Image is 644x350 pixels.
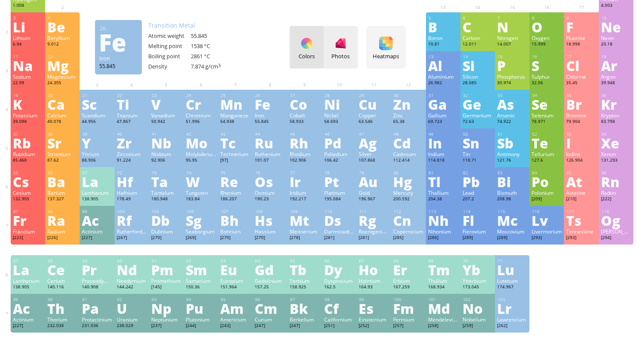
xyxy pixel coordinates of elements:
[220,151,250,157] div: Technetium
[186,175,216,188] div: W
[601,80,631,87] div: 39.948
[359,196,389,203] div: 196.967
[497,157,527,164] div: 121.76
[463,157,493,164] div: 118.71
[601,189,631,196] div: Radon
[566,34,596,41] div: Fluorine
[601,97,631,111] div: Kr
[290,97,320,111] div: Co
[532,15,562,21] div: 8
[221,93,250,98] div: 25
[220,157,250,164] div: [97]
[463,175,493,188] div: Pb
[186,112,216,119] div: Chromium
[117,119,147,125] div: 47.867
[151,196,181,203] div: 180.948
[186,93,216,98] div: 24
[220,119,250,125] div: 54.938
[497,20,527,34] div: N
[497,112,527,119] div: Arsenic
[566,54,596,60] div: 17
[255,189,285,196] div: Osmium
[186,151,216,157] div: Molybdenum
[463,97,493,111] div: Ge
[117,112,147,119] div: Titanium
[13,136,43,150] div: Rb
[191,42,233,50] div: 1538 °C
[532,157,562,164] div: 127.6
[428,189,458,196] div: Thallium
[393,136,423,150] div: Cd
[290,189,320,196] div: Iridium
[99,35,137,49] div: Fe
[359,119,389,125] div: 63.546
[394,131,423,137] div: 48
[47,112,78,119] div: Calcium
[290,136,320,150] div: Rh
[186,170,216,176] div: 74
[324,97,354,111] div: Ni
[13,131,43,137] div: 37
[532,196,562,203] div: [209]
[47,119,78,125] div: 40.078
[48,15,78,21] div: 4
[13,3,43,9] div: 1.008
[428,59,458,72] div: Al
[463,196,493,203] div: 207.2
[47,175,78,188] div: Ba
[148,42,191,50] div: Melting point
[82,97,112,111] div: Sc
[117,93,147,98] div: 22
[428,41,458,48] div: 10.81
[497,73,527,80] div: Phosphorus
[48,93,78,98] div: 20
[255,136,285,150] div: Ru
[566,157,596,164] div: 126.904
[290,175,320,188] div: Ir
[497,93,527,98] div: 33
[48,170,78,176] div: 56
[47,41,78,48] div: 9.012
[13,34,43,41] div: Lithium
[82,157,112,164] div: 88.906
[463,170,493,176] div: 82
[532,80,562,87] div: 32.06
[393,196,423,203] div: 200.592
[497,151,527,157] div: Antimony
[463,34,493,41] div: Carbon
[13,15,43,21] div: 3
[566,131,596,137] div: 53
[325,131,354,137] div: 46
[47,59,78,72] div: Mg
[186,131,216,137] div: 42
[428,170,458,176] div: 81
[148,32,191,40] div: Atomic weight
[13,196,43,203] div: 132.905
[532,189,562,196] div: Polonium
[47,97,78,111] div: Ca
[290,151,320,157] div: Rhodium
[601,93,631,98] div: 36
[47,151,78,157] div: Strontium
[152,170,181,176] div: 73
[368,52,404,60] div: Heatmaps
[186,196,216,203] div: 183.84
[566,20,596,34] div: F
[290,119,320,125] div: 58.933
[255,93,285,98] div: 26
[497,80,527,87] div: 30.974
[463,41,493,48] div: 12.011
[566,112,596,119] div: Bromine
[151,119,181,125] div: 50.942
[497,54,527,60] div: 15
[152,131,181,137] div: 41
[428,93,458,98] div: 31
[532,93,562,98] div: 34
[566,136,596,150] div: I
[325,170,354,176] div: 78
[325,93,354,98] div: 28
[463,136,493,150] div: Sn
[255,97,285,111] div: Fe
[324,112,354,119] div: Nickel
[532,119,562,125] div: 78.971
